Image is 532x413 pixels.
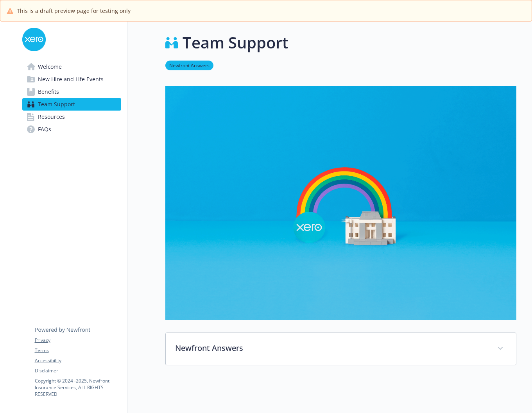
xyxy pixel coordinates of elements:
span: FAQs [38,123,51,136]
a: Team Support [22,98,121,111]
a: Welcome [22,61,121,73]
a: Resources [22,111,121,123]
span: Resources [38,111,65,123]
span: This is a draft preview page for testing only [17,7,131,15]
a: Newfront Answers [165,61,213,69]
a: New Hire and Life Events [22,73,121,86]
p: Newfront Answers [175,342,488,354]
a: Accessibility [35,357,121,364]
p: Copyright © 2024 - 2025 , Newfront Insurance Services, ALL RIGHTS RESERVED [35,377,121,397]
span: New Hire and Life Events [38,73,104,86]
span: Benefits [38,86,59,98]
span: Team Support [38,98,75,111]
span: Welcome [38,61,62,73]
a: Privacy [35,337,121,344]
img: team support page banner [165,86,516,320]
a: FAQs [22,123,121,136]
a: Benefits [22,86,121,98]
div: Newfront Answers [166,333,516,365]
a: Terms [35,347,121,354]
a: Disclaimer [35,367,121,374]
h1: Team Support [183,31,288,54]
